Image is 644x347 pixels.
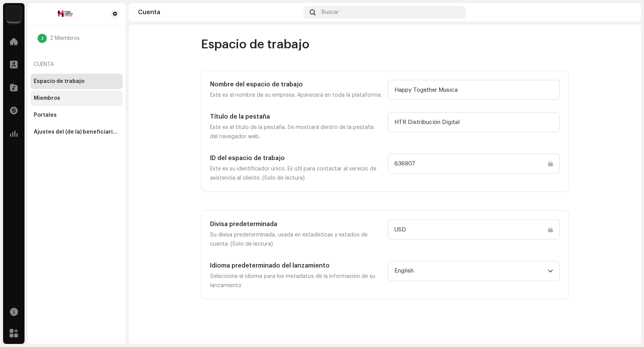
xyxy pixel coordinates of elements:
p: Su divisa predeterminada, usada en estadísticas y estados de cuenta. (Solo de lectura) [210,230,382,249]
img: 021ed41d-f4f8-479b-9ea1-0eb539fc28fa [34,9,98,18]
p: Este es el nombre de su empresa. Aparecerá en toda la plataforma. [210,91,382,100]
div: Portales [34,112,57,118]
input: Escriba algo... [388,112,560,132]
input: Escriba algo... [388,80,560,100]
div: J [38,34,47,43]
div: Ajustes del (de la) beneficiario(a) [34,129,120,135]
h5: ID del espacio de trabajo [210,154,382,163]
re-m-nav-item: Ajustes del (de la) beneficiario(a) [31,124,123,140]
re-m-nav-item: Miembros [31,91,123,106]
div: dropdown trigger [548,261,553,281]
input: Escriba algo... [388,220,560,240]
h5: Divisa predeterminada [210,220,382,229]
h5: Nombre del espacio de trabajo [210,80,382,89]
img: edd8793c-a1b1-4538-85bc-e24b6277bc1e [6,6,21,21]
span: English [394,261,548,281]
div: Miembros [34,95,60,101]
img: 00177c64-4af7-4532-b3d3-c73703e46d51 [31,34,40,43]
p: Este es el título de la pestaña. Se mostrará dentro de la pestaña del navegador web. [210,123,382,141]
h5: Título de la pestaña [210,112,382,121]
re-a-nav-header: Cuenta [31,55,123,74]
re-m-nav-item: Espacio de trabajo [31,74,123,89]
span: Buscar [322,9,339,15]
re-m-nav-item: Portales [31,107,123,123]
span: Espacio de trabajo [201,37,309,52]
img: 00177c64-4af7-4532-b3d3-c73703e46d51 [619,6,632,18]
p: Este es su identificador único. Es útil para contactar al servicio de asistencia al cliente. (Sol... [210,164,382,183]
div: Espacio de trabajo [34,78,84,84]
h5: Idioma predeterminado del lanzamiento [210,261,382,270]
div: Cuenta [138,9,301,15]
input: Escriba algo... [388,154,560,173]
p: Seleccione el idioma para los metadatos de la información de su lanzamiento [210,272,382,290]
span: 2 Miembros [50,35,80,41]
